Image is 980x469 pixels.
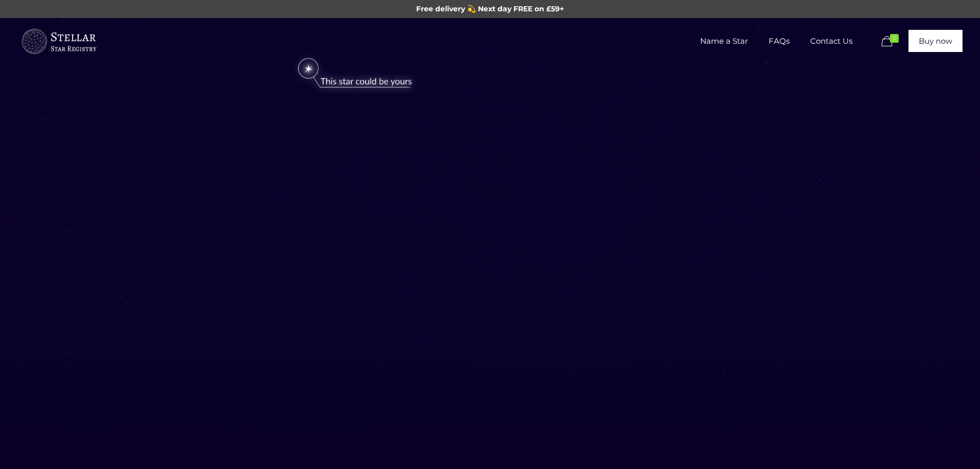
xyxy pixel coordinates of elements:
[890,34,899,43] span: 0
[690,26,758,57] span: Name a Star
[758,26,800,57] span: FAQs
[416,4,564,13] span: Free delivery 💫 Next day FREE on £59+
[908,30,963,52] a: Buy now
[20,18,97,64] a: Buy a Star
[879,36,903,48] a: 0
[758,18,800,64] a: FAQs
[20,26,97,57] img: buyastar-logo-transparent
[284,53,425,94] img: star-could-be-yours.png
[690,18,758,64] a: Name a Star
[800,18,863,64] a: Contact Us
[800,26,863,57] span: Contact Us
